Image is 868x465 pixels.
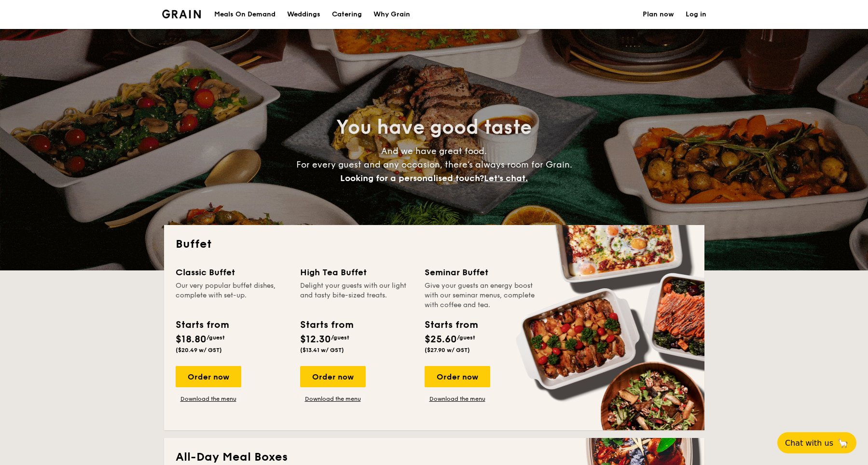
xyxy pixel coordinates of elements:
[425,318,477,332] div: Starts from
[425,366,490,387] div: Order now
[425,347,470,353] span: ($27.90 w/ GST)
[777,432,856,453] button: Chat with us🦙
[162,10,201,18] img: Grain
[176,334,207,345] span: $18.80
[300,334,331,345] span: $12.30
[176,266,289,279] div: Classic Buffet
[176,237,693,252] h2: Buffet
[484,173,528,183] span: Let's chat.
[176,366,241,387] div: Order now
[425,266,537,279] div: Seminar Buffet
[425,395,490,403] a: Download the menu
[300,281,413,310] div: Delight your guests with our light and tasty bite-sized treats.
[300,266,413,279] div: High Tea Buffet
[300,366,366,387] div: Order now
[176,395,241,403] a: Download the menu
[785,438,833,448] span: Chat with us
[176,318,228,332] div: Starts from
[300,318,353,332] div: Starts from
[207,334,225,341] span: /guest
[340,173,484,183] span: Looking for a personalised touch?
[296,146,572,183] span: And we have great food. For every guest and any occasion, there’s always room for Grain.
[176,281,289,310] div: Our very popular buffet dishes, complete with set-up.
[162,10,201,18] a: Logotype
[837,437,849,449] span: 🦙
[336,116,532,139] span: You have good taste
[176,347,222,353] span: ($20.49 w/ GST)
[425,334,457,345] span: $25.60
[300,347,344,353] span: ($13.41 w/ GST)
[425,281,537,310] div: Give your guests an energy boost with our seminar menus, complete with coffee and tea.
[457,334,475,341] span: /guest
[331,334,349,341] span: /guest
[176,450,693,465] h2: All-Day Meal Boxes
[300,395,366,403] a: Download the menu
